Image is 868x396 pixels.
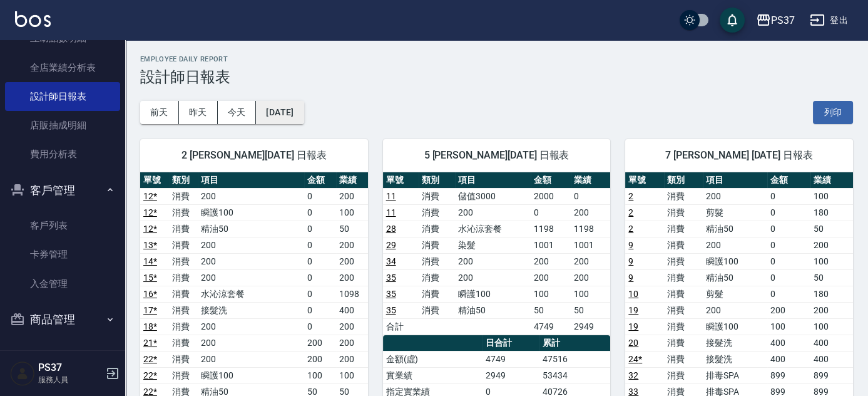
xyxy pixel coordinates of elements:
td: 消費 [169,204,198,221]
h3: 設計師日報表 [140,68,853,86]
td: 200 [703,188,767,204]
td: 消費 [169,318,198,335]
button: [DATE] [256,101,304,124]
td: 接髮洗 [703,335,767,351]
td: 1198 [531,221,571,237]
td: 0 [767,237,810,253]
td: 400 [336,302,368,318]
button: save [720,8,745,33]
td: 消費 [664,204,703,221]
td: 精油50 [455,302,531,318]
th: 單號 [140,172,169,189]
td: 消費 [419,253,455,269]
td: 0 [304,318,336,335]
td: 200 [571,253,611,269]
td: 400 [767,335,810,351]
td: 消費 [169,253,198,269]
td: 1098 [336,286,368,302]
a: 34 [386,256,396,266]
span: 2 [PERSON_NAME][DATE] 日報表 [155,149,353,162]
td: 200 [198,237,304,253]
td: 200 [703,237,767,253]
a: 10 [628,289,638,299]
th: 單號 [625,172,664,189]
td: 0 [767,188,810,204]
th: 類別 [664,172,703,189]
td: 2949 [483,367,540,383]
td: 消費 [419,188,455,204]
td: 0 [304,237,336,253]
td: 消費 [664,188,703,204]
th: 項目 [198,172,304,189]
th: 類別 [169,172,198,189]
td: 消費 [419,204,455,221]
td: 50 [336,221,368,237]
td: 899 [810,367,853,383]
td: 0 [304,188,336,204]
td: 0 [767,286,810,302]
a: 店販抽成明細 [5,111,120,140]
td: 200 [336,188,368,204]
td: 2949 [571,318,611,335]
a: 2 [628,224,633,234]
td: 200 [455,253,531,269]
td: 消費 [419,237,455,253]
td: 0 [531,204,571,221]
td: 瞬護100 [455,286,531,302]
td: 0 [571,188,611,204]
td: 消費 [419,302,455,318]
td: 瞬護100 [198,204,304,221]
a: 卡券管理 [5,240,120,269]
td: 精油50 [703,221,767,237]
td: 200 [304,335,336,351]
a: 全店業績分析表 [5,53,120,82]
td: 180 [810,204,853,221]
td: 消費 [419,269,455,286]
a: 9 [628,256,633,266]
td: 200 [198,318,304,335]
td: 100 [336,367,368,383]
td: 消費 [419,286,455,302]
a: 35 [386,305,396,315]
td: 2000 [531,188,571,204]
td: 899 [767,367,810,383]
td: 200 [198,335,304,351]
a: 客戶列表 [5,211,120,240]
td: 消費 [169,302,198,318]
td: 消費 [664,351,703,367]
td: 消費 [664,253,703,269]
td: 200 [531,253,571,269]
td: 消費 [664,335,703,351]
a: 19 [628,321,638,331]
td: 200 [304,351,336,367]
a: 2 [628,207,633,217]
th: 項目 [703,172,767,189]
td: 200 [810,302,853,318]
td: 0 [304,286,336,302]
th: 單號 [383,172,419,189]
td: 消費 [169,221,198,237]
th: 金額 [531,172,571,189]
td: 0 [767,204,810,221]
td: 0 [767,269,810,286]
td: 200 [336,318,368,335]
td: 0 [304,269,336,286]
a: 19 [628,305,638,315]
table: a dense table [383,172,611,335]
td: 染髮 [455,237,531,253]
td: 瞬護100 [703,253,767,269]
td: 接髮洗 [703,351,767,367]
td: 200 [198,269,304,286]
td: 200 [810,237,853,253]
a: 9 [628,273,633,283]
button: 客戶管理 [5,174,120,207]
a: 費用分析表 [5,140,120,169]
td: 200 [198,253,304,269]
td: 400 [810,351,853,367]
div: PS37 [771,13,795,28]
td: 200 [336,253,368,269]
td: 消費 [664,221,703,237]
td: 實業績 [383,367,483,383]
td: 消費 [169,269,198,286]
td: 50 [531,302,571,318]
